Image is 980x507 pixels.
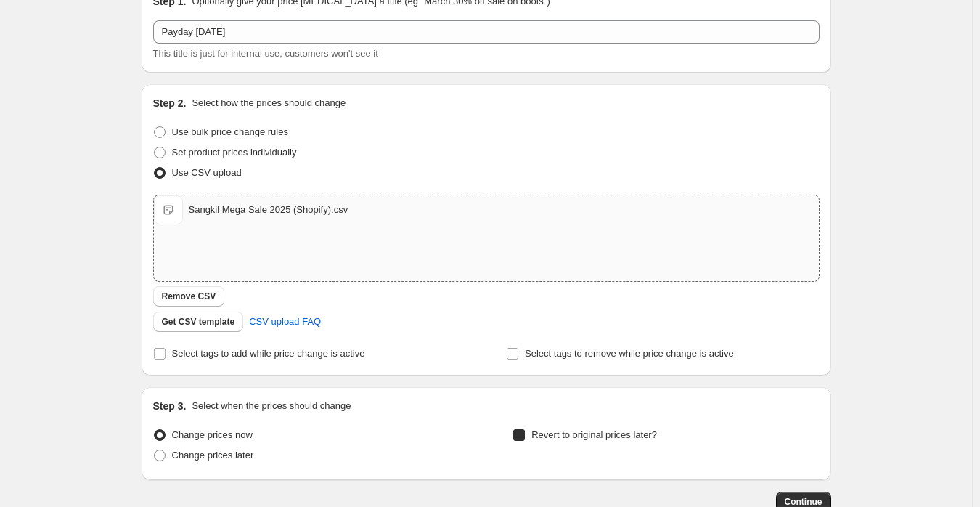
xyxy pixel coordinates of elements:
span: CSV upload FAQ [249,315,321,329]
span: Select tags to remove while price change is active [525,348,734,359]
p: Select how the prices should change [192,96,346,110]
p: Select when the prices should change [192,399,351,413]
button: Remove CSV [153,286,225,307]
span: Set product prices individually [172,147,297,158]
span: Select tags to add while price change is active [172,348,365,359]
h2: Step 3. [153,399,187,413]
span: Remove CSV [162,291,216,302]
span: Use bulk price change rules [172,126,288,137]
input: 30% off holiday sale [153,20,820,44]
span: Use CSV upload [172,167,242,178]
a: CSV upload FAQ [240,310,330,333]
h2: Step 2. [153,96,187,110]
span: Revert to original prices later? [531,429,657,440]
span: This title is just for internal use, customers won't see it [153,48,378,59]
span: Get CSV template [162,316,235,328]
button: Get CSV template [153,312,244,332]
span: Change prices now [172,429,253,440]
div: Sangkil Mega Sale 2025 (Shopify).csv [189,203,348,217]
span: Change prices later [172,450,254,461]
